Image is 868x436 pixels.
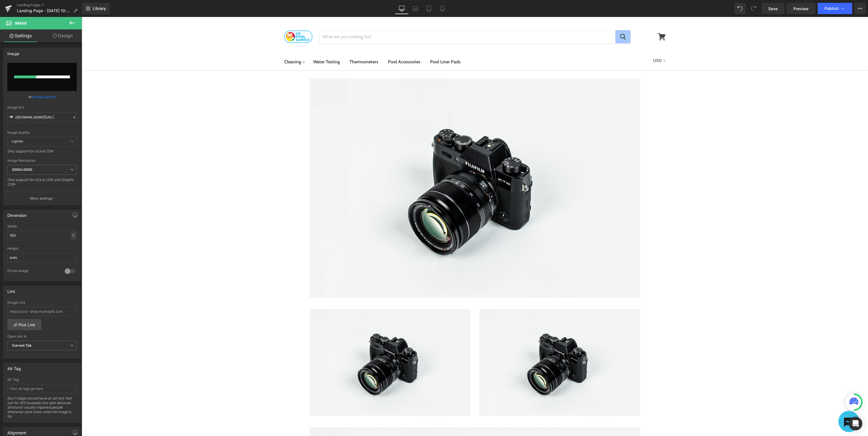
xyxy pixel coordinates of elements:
[30,196,53,201] p: More settings
[7,210,27,218] div: Dimension
[7,94,77,100] div: or
[7,149,77,157] div: Only support for UCare CDN
[71,232,76,239] div: %
[238,13,534,26] input: Search
[7,427,27,435] div: Alignment
[12,139,23,143] b: Lighter
[734,3,746,14] button: Undo
[7,131,77,135] div: Image Quality
[12,343,32,347] b: Current Tab
[15,21,27,25] span: Image
[7,178,77,190] div: Only support for UCare CDN and Shopify CDN
[42,29,83,42] a: Design
[227,39,262,51] a: Water Testing
[17,3,82,7] a: Landing Pages
[7,269,59,275] div: Circle Image
[395,3,409,14] a: Desktop
[534,13,549,26] button: Search
[7,301,77,305] div: Image Link
[198,37,383,53] ul: Categories
[568,39,586,48] select: Change your currency
[7,307,77,316] input: https://your-shop.myshopify.com
[7,384,77,393] input: Your alt tags go here
[818,3,852,14] button: Publish
[7,396,77,422] div: Each image should have an alt text. Not just for SEO purposes but also because blind and visually...
[748,3,759,14] button: Redo
[7,48,19,56] div: Image
[3,192,81,205] button: More settings
[302,39,343,51] a: Pool Accessories
[344,39,383,51] a: Pool Liner Pads
[7,247,77,251] div: Height
[93,6,106,11] span: Library
[824,6,839,11] span: Publish
[264,39,301,51] a: Thermometers
[7,363,21,371] div: Alt Tag
[198,39,226,51] a: Cleaning
[12,167,32,172] b: 3000x3000
[854,3,866,14] button: More
[196,37,591,53] nav: Desktop navigation
[849,417,862,430] div: Open Intercom Messenger
[7,105,77,109] div: Image Src
[7,159,77,163] div: Image Resolution
[32,92,56,102] a: Browse gallery
[7,334,77,338] div: Open link In
[7,225,77,228] div: Width
[7,253,77,262] input: auto
[7,112,77,122] input: Link
[793,6,809,12] span: Preview
[787,3,815,14] a: Preview
[7,319,42,330] a: Pick Link
[7,378,77,382] div: Alt Tag
[409,3,422,14] a: Laptop
[768,6,778,12] span: Save
[17,8,71,13] span: Landing Page - [DATE] 10:41:49
[82,3,110,14] a: New Library
[7,286,15,294] div: Link
[436,3,449,14] a: Mobile
[7,231,77,240] input: auto
[422,3,436,14] a: Tablet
